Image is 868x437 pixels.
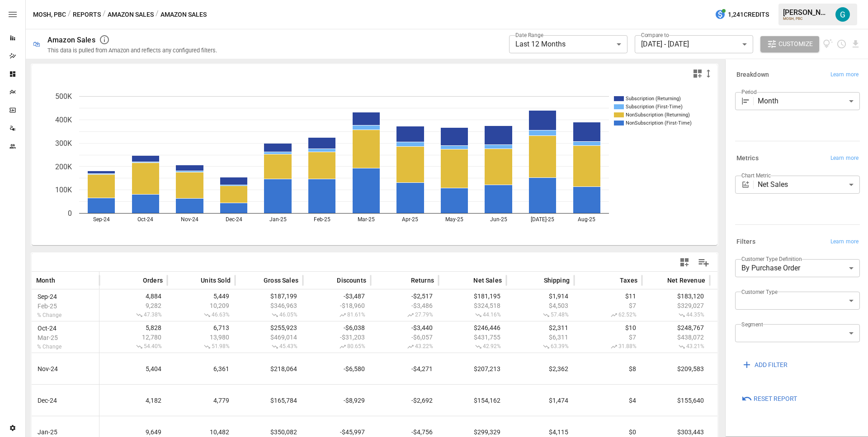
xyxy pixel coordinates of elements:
button: 1,241Credits [711,6,773,23]
span: $346,963 [240,302,298,309]
span: Reset Report [754,393,797,404]
span: -$9,140 [714,293,773,300]
span: 63.39% [511,343,570,350]
text: 200K [55,163,72,171]
span: $6,311 [511,334,570,341]
span: 1,241 Credits [728,9,769,20]
span: -$3,486 [375,302,434,309]
span: Customize [778,38,813,50]
span: ADD FILTER [755,359,788,371]
div: / [68,9,71,20]
span: 5,828 [104,324,163,331]
span: $469,014 [240,334,298,341]
span: $248,767 [646,324,705,331]
span: $207,213 [443,365,502,372]
button: Sort [606,274,619,287]
button: Sort [187,274,200,287]
span: Net Sales [473,276,502,285]
button: Manage Columns [693,252,714,273]
span: 46.63% [172,311,231,319]
div: Gavin Acres [835,7,850,22]
span: 9,649 [104,428,163,436]
span: $7 [579,334,637,341]
div: / [156,9,159,20]
span: Learn more [830,154,859,163]
span: 13,980 [172,334,231,341]
button: Sort [250,274,263,287]
button: Sort [530,274,543,287]
text: 0 [68,209,72,218]
text: [DATE]-25 [531,216,554,223]
span: $8 [579,365,637,372]
span: $299,329 [443,428,502,436]
span: -$6,057 [375,334,434,341]
span: $11 [579,293,637,300]
span: $187,199 [240,293,298,300]
span: 6,361 [172,365,231,372]
text: Apr-25 [402,216,418,223]
text: Subscription (Returning) [626,96,681,102]
span: $10 [579,324,637,331]
h6: Breakdown [736,70,769,80]
label: Customer Type [741,288,778,296]
text: Aug-25 [578,216,595,223]
text: 500K [55,92,72,101]
span: -$8,929 [307,397,366,404]
text: Nov-24 [181,216,198,223]
span: $4 [579,397,637,404]
span: 10,482 [172,428,231,436]
span: 45.43% [240,343,298,350]
text: 300K [55,139,72,148]
span: Mar-25 [36,334,63,341]
label: Date Range [515,31,543,39]
button: Sort [397,274,410,287]
span: 81.61% [307,311,366,319]
span: 48.36% [714,311,773,319]
span: $2,362 [511,365,570,372]
label: Compare to [641,31,669,39]
span: -$6,038 [307,324,366,331]
button: Sort [323,274,336,287]
text: Dec-24 [226,216,242,223]
span: $1,914 [511,293,570,300]
div: Net Sales [758,176,860,194]
span: $209,583 [646,365,705,372]
label: Period [741,88,757,96]
text: Subscription (First-Time) [626,104,683,110]
span: 6,713 [172,324,231,331]
button: Sort [56,274,69,287]
span: -$6,580 [307,365,366,372]
span: -$2,692 [375,397,434,404]
span: 4,182 [104,397,163,404]
span: -$2,517 [375,293,434,300]
span: Nov-24 [36,365,59,372]
span: 12,780 [104,334,163,341]
div: Month [758,92,860,110]
span: 42.92% [443,343,502,350]
span: $438,072 [646,334,705,341]
span: $329,027 [646,302,705,309]
div: / [103,9,106,20]
span: -$8,304 [714,397,773,404]
span: $0 [579,428,637,436]
button: Sort [129,274,142,287]
span: Month [36,276,55,285]
span: -$16,488 [714,428,773,436]
button: View documentation [823,36,833,52]
span: -$4,271 [375,365,434,372]
div: By Purchase Order [735,259,860,277]
span: $154,162 [443,397,502,404]
text: Sep-24 [93,216,110,223]
h6: Filters [736,237,755,247]
div: A chart. [32,83,711,245]
span: Dec-24 [36,397,58,404]
span: -$17,699 [714,302,773,309]
span: -$11,565 [714,365,773,372]
span: 31.88% [579,343,637,350]
span: 9,282 [104,302,163,309]
div: This data is pulled from Amazon and reflects any configured filters. [47,47,217,54]
span: 44.10% [714,343,773,350]
span: $7 [579,302,637,309]
button: Customize [760,36,819,52]
text: Feb-25 [314,216,330,223]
